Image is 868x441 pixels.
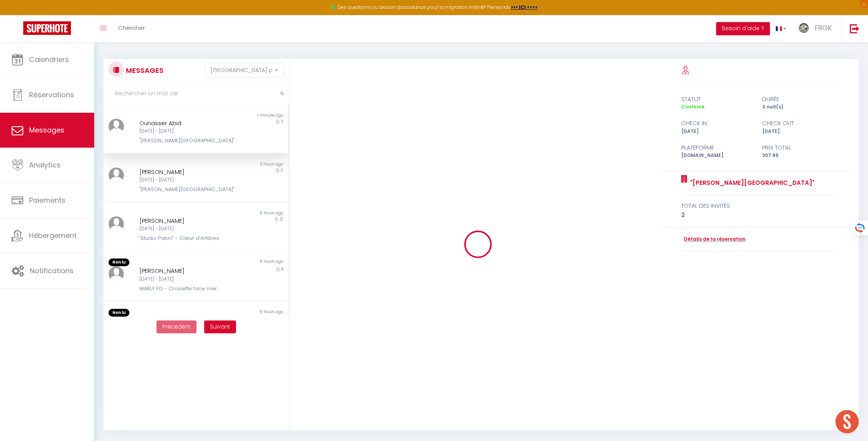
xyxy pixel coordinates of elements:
span: Non lu [108,258,129,266]
div: Ounasser Abid [139,119,237,128]
span: Réservations [29,90,74,100]
span: Hébergement [29,231,77,240]
img: ... [108,167,124,183]
button: Next [204,320,236,334]
a: Chercher [112,15,151,42]
div: durée [757,95,838,104]
span: Analytics [29,160,60,170]
a: ... FRGK [792,15,842,42]
div: [PERSON_NAME] [139,317,237,326]
div: [DATE] - [DATE] [139,276,237,283]
span: Confirmé [681,103,704,110]
span: Messages [29,125,64,135]
div: [PERSON_NAME] [139,216,237,226]
img: ... [108,119,124,134]
span: 8 [281,266,283,272]
div: "[PERSON_NAME][GEOGRAPHIC_DATA]" [139,186,237,193]
input: Rechercher un mot clé [103,83,289,105]
a: >>> ICI <<<< [511,4,538,10]
span: Chercher [118,24,145,32]
span: 2 [281,167,283,173]
img: ... [108,216,124,232]
div: [DATE] - [DATE] [139,127,237,135]
div: 6 hours ago [196,210,288,216]
div: Prix total [757,143,838,152]
div: [DATE] - [DATE] [139,176,237,184]
div: 6 hours ago [196,258,288,266]
span: 4 [281,317,283,322]
img: logout [850,24,859,33]
button: Besoin d'aide ? [716,22,770,35]
div: MARLY FO - Croisette face mer. [139,285,237,293]
div: 1 minute ago [196,112,288,119]
div: 2 [681,210,833,220]
img: Super Booking [23,21,71,35]
div: check out [757,119,838,128]
div: [DATE] [757,128,838,135]
a: "[PERSON_NAME][GEOGRAPHIC_DATA]" [687,178,815,188]
span: Précédent [162,323,191,331]
div: "[PERSON_NAME][GEOGRAPHIC_DATA]" [139,137,237,145]
span: Calendriers [29,55,69,64]
button: Previous [157,320,196,334]
div: 3 nuit(s) [757,103,838,111]
div: statut [676,95,757,104]
span: FRGK [815,23,832,33]
span: Non lu [108,309,129,317]
div: "Studio Pablo" - Cœur d’Antibes [139,234,237,242]
div: [DATE] [676,128,757,135]
div: check in [676,119,757,128]
div: [PERSON_NAME] [139,167,237,177]
span: Paiements [29,195,65,205]
div: Plateforme [676,143,757,152]
img: ... [108,317,124,332]
div: 207.99 [757,152,838,159]
div: [PERSON_NAME] [139,266,237,276]
span: Notifications [30,266,74,276]
div: 5 hours ago [196,161,288,167]
a: Détails de la réservation [681,236,746,243]
div: [DOMAIN_NAME] [676,152,757,159]
img: ... [798,22,809,34]
span: 12 [280,216,283,222]
div: total des invités [681,201,833,210]
div: 6 hours ago [196,309,288,317]
span: Suivant [210,323,230,331]
img: ... [108,266,124,282]
span: 3 [281,119,283,124]
div: [DATE] - [DATE] [139,225,237,233]
div: Ouvrir le chat [835,410,859,433]
h3: MESSAGES [124,62,164,79]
